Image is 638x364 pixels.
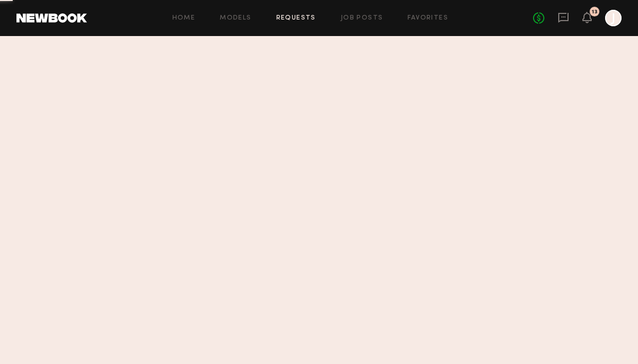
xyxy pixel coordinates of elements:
[172,15,196,22] a: Home
[407,15,448,22] a: Favorites
[592,9,597,15] div: 13
[220,15,251,22] a: Models
[341,15,383,22] a: Job Posts
[276,15,316,22] a: Requests
[605,10,622,26] a: J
